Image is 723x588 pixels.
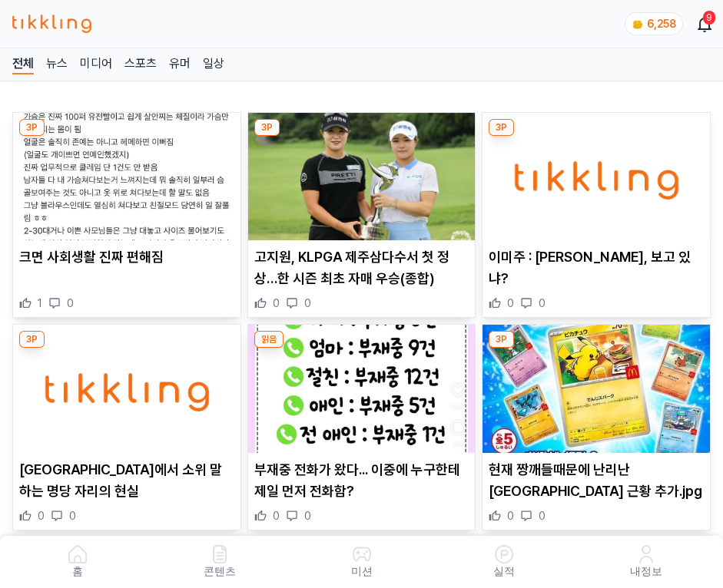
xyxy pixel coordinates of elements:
p: 홈 [72,563,83,579]
img: 부재중 전화가 왔다... 이중에 누구한테 제일 먼저 전화함? [248,325,476,452]
a: 홈 [6,542,148,582]
span: 0 [304,508,311,524]
img: 이미주 : 권은비, 보고 있냐? [483,113,710,240]
img: 실적 [495,545,513,563]
p: 미션 [351,563,373,579]
p: 크면 사회생활 진짜 편해짐 [19,246,234,268]
img: 현재 짱깨들때문에 난리난 일본 근황 추가.jpg [483,325,710,452]
a: 9 [698,15,711,33]
a: coin 6,258 [625,12,680,35]
img: 대한민국에서 소위 말하는 명당 자리의 현실 [13,325,240,452]
span: 6,258 [647,18,676,30]
img: 홈 [68,545,87,563]
span: 1 [38,296,42,311]
span: 0 [539,296,546,311]
div: 3P 크면 사회생활 진짜 편해짐 크면 사회생활 진짜 편해짐 1 0 [12,112,241,318]
img: 콘텐츠 [211,545,229,563]
span: 0 [539,508,546,524]
div: 3P 대한민국에서 소위 말하는 명당 자리의 현실 [GEOGRAPHIC_DATA]에서 소위 말하는 명당 자리의 현실 0 0 [12,324,241,530]
div: 3P [19,331,45,348]
span: 0 [38,508,45,524]
a: 내정보 [575,542,717,582]
p: [GEOGRAPHIC_DATA]에서 소위 말하는 명당 자리의 현실 [19,459,234,502]
div: 3P [254,119,280,136]
p: 이미주 : [PERSON_NAME], 보고 있냐? [489,246,704,289]
img: coin [632,18,644,31]
div: 3P 현재 짱깨들때문에 난리난 일본 근황 추가.jpg 현재 짱깨들때문에 난리난 [GEOGRAPHIC_DATA] 근황 추가.jpg 0 0 [482,324,711,530]
a: 뉴스 [46,55,68,74]
span: 0 [67,296,74,311]
span: 0 [69,508,76,524]
img: 내정보 [637,545,655,563]
div: 3P 고지원, KLPGA 제주삼다수서 첫 정상…한 시즌 최초 자매 우승(종합) 고지원, KLPGA 제주삼다수서 첫 정상…한 시즌 최초 자매 우승(종합) 0 0 [247,112,476,318]
div: 3P 이미주 : 권은비, 보고 있냐? 이미주 : [PERSON_NAME], 보고 있냐? 0 0 [482,112,711,318]
span: 0 [273,508,280,524]
div: 3P [19,119,45,136]
img: 미션 [353,545,371,563]
a: 유머 [169,55,191,74]
img: 티끌링 [12,15,91,33]
p: 실적 [493,563,515,579]
a: 실적 [433,542,575,582]
div: 3P [489,331,514,348]
span: 0 [507,296,514,311]
div: 3P [489,119,514,136]
span: 0 [507,508,514,524]
span: 0 [304,296,311,311]
p: 고지원, KLPGA 제주삼다수서 첫 정상…한 시즌 최초 자매 우승(종합) [254,246,469,289]
p: 현재 짱깨들때문에 난리난 [GEOGRAPHIC_DATA] 근황 추가.jpg [489,459,704,502]
p: 내정보 [630,563,662,579]
a: 전체 [12,55,34,74]
div: 읽음 [254,331,284,348]
div: 읽음 부재중 전화가 왔다... 이중에 누구한테 제일 먼저 전화함? 부재중 전화가 왔다... 이중에 누구한테 제일 먼저 전화함? 0 0 [247,324,476,530]
button: 미션 [290,542,433,582]
div: 9 [703,11,715,25]
a: 일상 [203,55,224,74]
p: 콘텐츠 [204,563,236,579]
a: 스포츠 [124,55,157,74]
img: 고지원, KLPGA 제주삼다수서 첫 정상…한 시즌 최초 자매 우승(종합) [248,113,476,240]
a: 미디어 [80,55,112,74]
img: 크면 사회생활 진짜 편해짐 [13,113,240,240]
a: 콘텐츠 [148,542,290,582]
span: 0 [273,296,280,311]
p: 부재중 전화가 왔다... 이중에 누구한테 제일 먼저 전화함? [254,459,469,502]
